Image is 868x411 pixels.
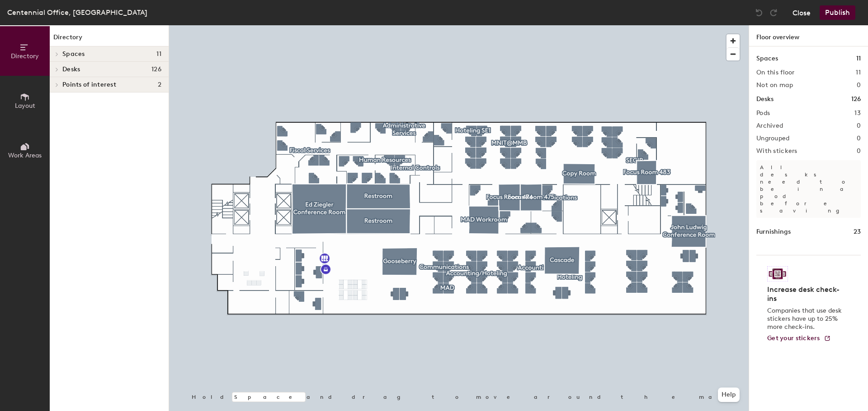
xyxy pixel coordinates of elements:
[756,94,774,104] h1: Desks
[767,285,844,303] h4: Increase desk check-ins
[767,266,788,282] img: Sticker logo
[756,122,783,129] h2: Archived
[820,5,855,20] button: Publish
[856,54,861,64] h1: 11
[62,66,80,73] span: Desks
[756,54,778,64] h1: Spaces
[793,5,811,20] button: Close
[156,51,161,58] span: 11
[756,69,795,76] h2: On this floor
[756,82,793,89] h2: Not on map
[62,81,116,88] span: Points of interest
[856,69,861,76] h2: 11
[755,8,764,17] img: Undo
[756,160,861,218] p: All desks need to be in a pod before saving
[62,51,85,58] span: Spaces
[15,102,35,110] span: Layout
[767,334,820,342] span: Get your stickers
[851,94,861,104] h1: 126
[857,82,861,89] h2: 0
[857,135,861,142] h2: 0
[857,122,861,129] h2: 0
[8,152,42,159] span: Work Areas
[11,52,39,60] span: Directory
[767,307,844,331] p: Companies that use desk stickers have up to 25% more check-ins.
[756,227,791,237] h1: Furnishings
[767,335,831,342] a: Get your stickers
[50,32,169,46] h1: Directory
[854,227,861,237] h1: 23
[756,110,770,117] h2: Pods
[769,8,778,17] img: Redo
[756,148,797,155] h2: With stickers
[756,135,790,142] h2: Ungrouped
[857,148,861,155] h2: 0
[151,66,161,73] span: 126
[749,25,868,46] h1: Floor overview
[7,7,147,18] div: Centennial Office, [GEOGRAPHIC_DATA]
[854,110,861,117] h2: 13
[718,388,740,402] button: Help
[158,81,161,88] span: 2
